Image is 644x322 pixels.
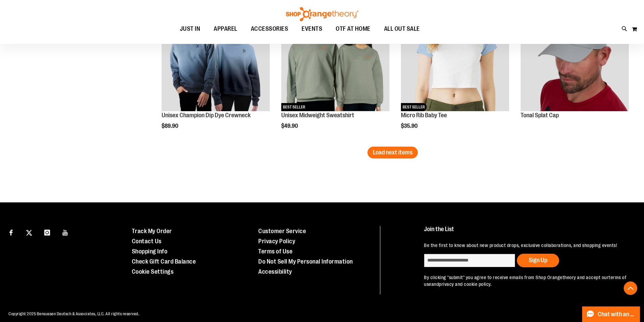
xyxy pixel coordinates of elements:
input: enter email [424,254,515,267]
button: Sign Up [517,254,559,267]
img: Shop Orangetheory [285,7,359,21]
span: $49.90 [281,123,299,129]
a: Micro Rib Baby Tee [401,112,447,119]
img: Twitter [26,230,32,236]
a: Accessibility [258,268,292,275]
a: Micro Rib Baby TeeNEWBEST SELLER [401,3,509,113]
button: Chat with an Expert [582,306,640,322]
span: ALL OUT SALE [384,21,420,36]
a: Unisex Champion Dip Dye Crewneck [162,112,251,119]
a: Contact Us [132,238,162,245]
a: Customer Service [258,228,306,234]
a: Shopping Info [132,248,168,255]
span: EVENTS [302,21,322,36]
span: Load next items [373,149,412,156]
a: terms of use [424,275,626,287]
a: Terms of Use [258,248,292,255]
button: Load next items [367,147,418,158]
a: Tonal Splat Cap [521,112,559,119]
a: Unisex Champion Dip Dye CrewneckNEW [162,3,270,113]
a: Visit our X page [23,226,35,238]
a: Visit our Facebook page [5,226,17,238]
a: Track My Order [132,228,172,234]
a: Cookie Settings [132,268,174,275]
a: Visit our Youtube page [59,226,71,238]
a: Privacy Policy [258,238,295,245]
span: JUST IN [180,21,200,36]
span: ACCESSORIES [251,21,288,36]
a: privacy and cookie policy. [439,281,492,287]
span: $35.90 [401,123,419,129]
span: Copyright 2025 Bensussen Deutsch & Associates, LLC. All rights reserved. [8,312,139,316]
span: BEST SELLER [281,103,307,111]
a: Do Not Sell My Personal Information [258,258,353,265]
h4: Join the List [424,226,628,239]
span: APPAREL [214,21,237,36]
button: Back To Top [624,281,637,295]
span: Chat with an Expert [598,311,636,318]
p: By clicking "submit" you agree to receive emails from Shop Orangetheory and accept our and [424,274,628,288]
a: Check Gift Card Balance [132,258,196,265]
span: OTF AT HOME [336,21,371,36]
span: Sign Up [529,257,547,264]
img: Product image for Grey Tonal Splat Cap [521,3,629,112]
p: Be the first to know about new product drops, exclusive collaborations, and shopping events! [424,242,628,249]
a: Product image for Grey Tonal Splat CapNEW [521,3,629,113]
span: $89.90 [162,123,179,129]
img: Micro Rib Baby Tee [401,3,509,112]
a: Visit our Instagram page [41,226,53,238]
span: BEST SELLER [401,103,427,111]
a: Unisex Midweight Sweatshirt [281,112,354,119]
img: Unisex Midweight Sweatshirt [281,3,389,112]
a: Unisex Midweight SweatshirtNEWBEST SELLER [281,3,389,113]
img: Unisex Champion Dip Dye Crewneck [162,3,270,112]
